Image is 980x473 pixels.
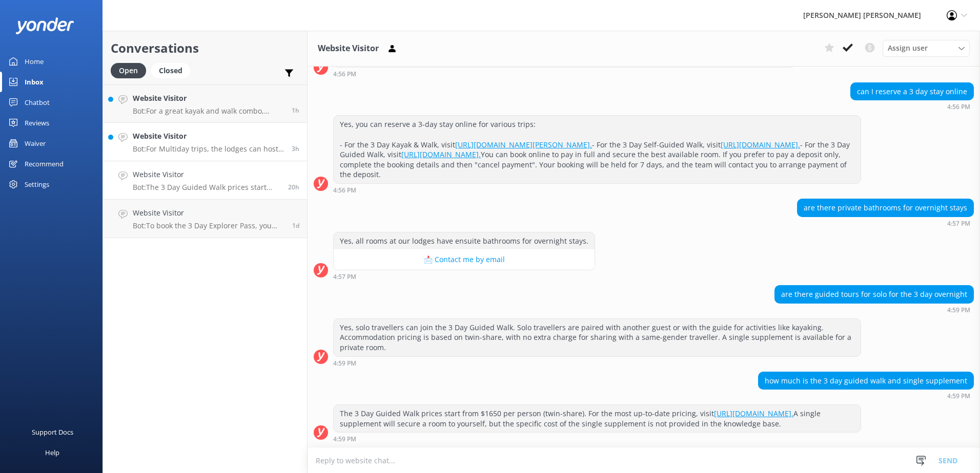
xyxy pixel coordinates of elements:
[947,104,970,110] strong: 4:56 PM
[334,116,861,183] div: Yes, you can reserve a 3-day stay online for various trips: - For the 3 Day Kayak & Walk, visit -...
[151,64,195,76] a: Closed
[25,113,49,133] div: Reviews
[334,232,595,250] div: Yes, all rooms at our lodges have ensuite bathrooms for overnight stays.
[103,123,307,161] a: Website VisitorBot:For Multiday trips, the lodges can host a maximum of 26 people in twin share a...
[25,133,46,154] div: Waiver
[103,161,307,200] a: Website VisitorBot:The 3 Day Guided Walk prices start from $1650 per person (twin-share). For the...
[775,286,973,303] div: are there guided tours for solo for the 3 day overnight
[333,187,356,193] strong: 4:56 PM
[32,422,73,442] div: Support Docs
[714,408,793,418] a: [URL][DOMAIN_NAME].
[333,273,595,280] div: Oct 10 2025 04:57pm (UTC +13:00) Pacific/Auckland
[947,307,970,313] strong: 4:59 PM
[133,106,284,116] p: Bot: For a great kayak and walk combo, consider the Beaches, Bays & Seals Plus Walk. It includes ...
[151,63,190,78] div: Closed
[288,183,299,191] span: Oct 10 2025 04:59pm (UTC +13:00) Pacific/Auckland
[455,140,592,149] a: [URL][DOMAIN_NAME][PERSON_NAME].
[111,38,299,58] h2: Conversations
[721,140,800,149] a: [URL][DOMAIN_NAME].
[798,199,973,217] div: are there private bathrooms for overnight stays
[334,249,595,270] button: 📩 Contact me by email
[133,221,284,230] p: Bot: To book the 3 Day Explorer Pass, you need to call the team at [PHONE_NUMBER] or email [EMAIL...
[333,71,356,77] strong: 4:56 PM
[759,372,973,390] div: how much is the 3 day guided walk and single supplement
[292,144,299,153] span: Oct 11 2025 10:34am (UTC +13:00) Pacific/Auckland
[133,169,280,180] h4: Website Visitor
[333,274,356,280] strong: 4:57 PM
[947,221,970,227] strong: 4:57 PM
[111,63,146,78] div: Open
[25,51,44,72] div: Home
[25,174,49,195] div: Settings
[401,149,481,159] a: [URL][DOMAIN_NAME].
[851,83,973,100] div: can I reserve a 3 day stay online
[888,42,928,54] span: Assign user
[103,200,307,238] a: Website VisitorBot:To book the 3 Day Explorer Pass, you need to call the team at [PHONE_NUMBER] o...
[25,154,64,174] div: Recommend
[133,183,280,192] p: Bot: The 3 Day Guided Walk prices start from $1650 per person (twin-share). For the most up-to-da...
[25,72,44,92] div: Inbox
[333,359,861,367] div: Oct 10 2025 04:59pm (UTC +13:00) Pacific/Auckland
[333,186,861,193] div: Oct 10 2025 04:56pm (UTC +13:00) Pacific/Auckland
[850,103,974,110] div: Oct 10 2025 04:56pm (UTC +13:00) Pacific/Auckland
[133,93,284,104] h4: Website Visitor
[774,306,974,313] div: Oct 10 2025 04:59pm (UTC +13:00) Pacific/Auckland
[333,70,796,77] div: Oct 10 2025 04:56pm (UTC +13:00) Pacific/Auckland
[758,392,974,399] div: Oct 10 2025 04:59pm (UTC +13:00) Pacific/Auckland
[292,221,299,230] span: Oct 09 2025 07:49pm (UTC +13:00) Pacific/Auckland
[15,17,74,34] img: yonder-white-logo.png
[133,144,284,154] p: Bot: For Multiday trips, the lodges can host a maximum of 26 people in twin share accommodation, ...
[318,42,379,55] h3: Website Visitor
[334,405,861,432] div: The 3 Day Guided Walk prices start from $1650 per person (twin-share). For the most up-to-date pr...
[883,40,970,56] div: Assign User
[133,207,284,219] h4: Website Visitor
[333,436,356,442] strong: 4:59 PM
[797,220,974,227] div: Oct 10 2025 04:57pm (UTC +13:00) Pacific/Auckland
[111,64,151,76] a: Open
[334,319,861,356] div: Yes, solo travellers can join the 3 Day Guided Walk. Solo travellers are paired with another gues...
[103,84,307,123] a: Website VisitorBot:For a great kayak and walk combo, consider the Beaches, Bays & Seals Plus Walk...
[947,393,970,399] strong: 4:59 PM
[292,106,299,115] span: Oct 11 2025 12:04pm (UTC +13:00) Pacific/Auckland
[45,442,59,463] div: Help
[133,131,284,142] h4: Website Visitor
[333,435,861,442] div: Oct 10 2025 04:59pm (UTC +13:00) Pacific/Auckland
[25,92,50,113] div: Chatbot
[333,360,356,367] strong: 4:59 PM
